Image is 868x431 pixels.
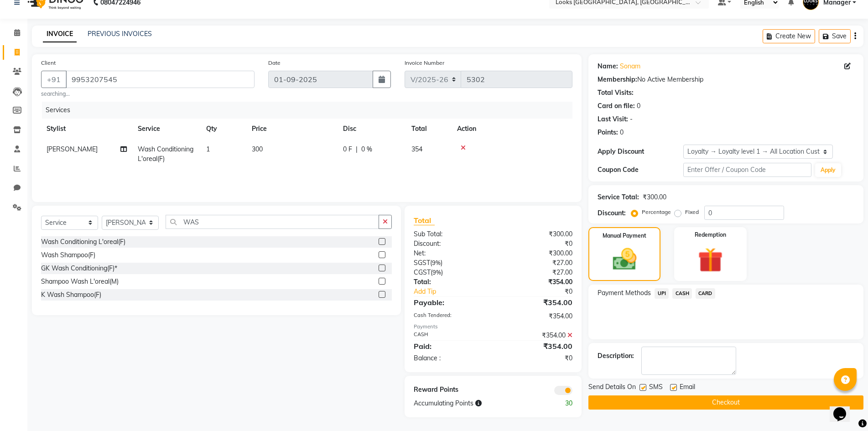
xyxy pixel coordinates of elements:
[649,382,663,394] span: SMS
[414,268,431,276] span: CGST
[41,90,255,98] small: searching...
[411,145,422,153] span: 354
[41,250,95,260] div: Wash Shampoo(F)
[620,128,624,137] div: 0
[598,75,854,84] div: No Active Membership
[432,269,441,276] span: 9%
[690,244,731,275] img: _gift.svg
[407,385,493,395] div: Reward Points
[493,249,579,258] div: ₹300.00
[407,353,493,363] div: Balance :
[507,287,579,296] div: ₹0
[603,232,646,240] label: Manual Payment
[42,102,579,119] div: Services
[695,231,726,239] label: Redemption
[343,145,352,154] span: 0 F
[414,323,573,331] div: Payments
[493,341,579,352] div: ₹354.00
[338,119,406,139] th: Disc
[598,128,618,137] div: Points:
[407,277,493,287] div: Total:
[407,399,536,408] div: Accumulating Points
[41,290,101,300] div: K Wash Shampoo(F)
[493,277,579,287] div: ₹354.00
[598,351,634,361] div: Description:
[41,277,119,286] div: Shampoo Wash L'oreal(M)
[620,62,640,71] a: Sonam
[598,208,626,218] div: Discount:
[252,145,263,153] span: 300
[43,26,77,42] a: INVOICE
[830,395,859,422] iframe: chat widget
[598,165,683,175] div: Coupon Code
[642,208,671,216] label: Percentage
[406,119,452,139] th: Total
[268,59,281,67] label: Date
[598,147,683,156] div: Apply Discount
[655,288,669,299] span: UPI
[493,297,579,308] div: ₹354.00
[407,258,493,268] div: ( )
[246,119,338,139] th: Price
[672,288,692,299] span: CASH
[493,268,579,277] div: ₹27.00
[138,145,193,163] span: Wash Conditioning L'oreal(F)
[493,353,579,363] div: ₹0
[493,258,579,268] div: ₹27.00
[685,208,699,216] label: Fixed
[47,145,98,153] span: [PERSON_NAME]
[605,245,645,273] img: _cash.svg
[407,239,493,249] div: Discount:
[598,88,634,98] div: Total Visits:
[680,382,695,394] span: Email
[66,71,255,88] input: Search by Name/Mobile/Email/Code
[407,312,493,321] div: Cash Tendered:
[696,288,715,299] span: CARD
[493,239,579,249] div: ₹0
[536,399,580,408] div: 30
[493,229,579,239] div: ₹300.00
[407,331,493,340] div: CASH
[206,145,210,153] span: 1
[598,101,635,111] div: Card on file:
[407,341,493,352] div: Paid:
[405,59,444,67] label: Invoice Number
[683,163,811,177] input: Enter Offer / Coupon Code
[588,395,863,410] button: Checkout
[598,62,618,71] div: Name:
[414,259,430,267] span: SGST
[630,114,633,124] div: -
[88,30,152,38] a: PREVIOUS INVOICES
[819,29,851,43] button: Save
[41,59,56,67] label: Client
[41,264,117,273] div: GK Wash Conditioning(F)*
[356,145,358,154] span: |
[815,163,841,177] button: Apply
[407,249,493,258] div: Net:
[41,237,125,247] div: Wash Conditioning L'oreal(F)
[201,119,246,139] th: Qty
[452,119,572,139] th: Action
[598,75,637,84] div: Membership:
[407,297,493,308] div: Payable:
[407,268,493,277] div: ( )
[132,119,201,139] th: Service
[598,114,628,124] div: Last Visit:
[432,259,441,266] span: 9%
[407,229,493,239] div: Sub Total:
[598,192,639,202] div: Service Total:
[493,331,579,340] div: ₹354.00
[598,288,651,298] span: Payment Methods
[588,382,636,394] span: Send Details On
[41,71,67,88] button: +91
[414,216,435,225] span: Total
[763,29,815,43] button: Create New
[166,215,379,229] input: Search or Scan
[41,119,132,139] th: Stylist
[361,145,372,154] span: 0 %
[407,287,508,296] a: Add Tip
[493,312,579,321] div: ₹354.00
[643,192,666,202] div: ₹300.00
[637,101,640,111] div: 0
